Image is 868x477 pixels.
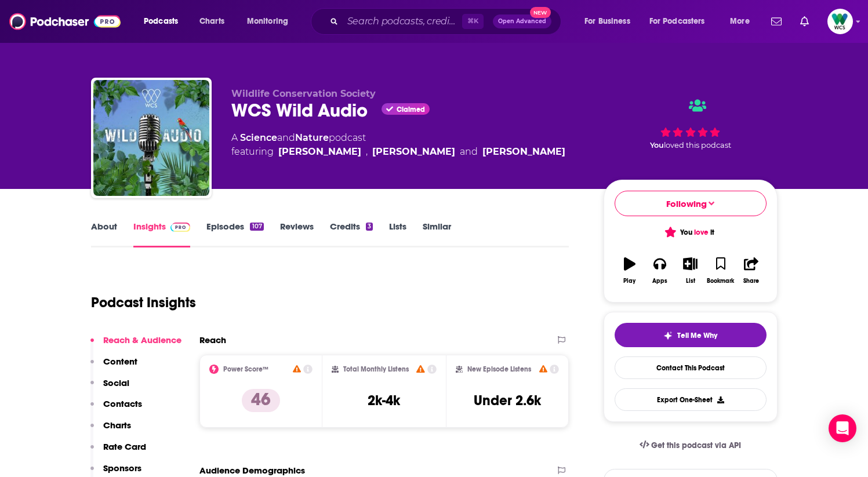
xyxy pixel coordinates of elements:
[366,223,373,231] div: 3
[103,420,131,431] p: Charts
[736,250,766,292] button: Share
[584,13,630,30] span: For Business
[231,88,376,99] span: Wildlife Conservation Society
[192,12,231,31] a: Charts
[372,145,455,159] a: [PERSON_NAME]
[423,221,451,247] a: Similar
[103,377,129,388] p: Social
[90,441,146,463] button: Rate Card
[675,250,705,292] button: List
[645,250,675,292] button: Apps
[295,132,329,143] a: Nature
[649,13,705,30] span: For Podcasters
[250,223,263,231] div: 107
[231,145,565,159] span: featuring
[615,221,767,243] button: You love it
[630,431,751,460] a: Get this podcast via API
[530,7,551,18] span: New
[666,198,707,209] span: Following
[623,278,635,285] div: Play
[604,88,778,160] div: Youloved this podcast
[706,250,736,292] button: Bookmark
[829,414,856,442] div: Open Intercom Messenger
[199,334,226,345] h2: Reach
[663,331,673,340] img: tell me why sparkle
[90,334,181,356] button: Reach & Audience
[103,441,146,452] p: Rate Card
[277,132,295,143] span: and
[743,278,759,285] div: Share
[343,365,409,373] h2: Total Monthly Listens
[91,221,117,247] a: About
[730,13,750,30] span: More
[651,440,741,450] span: Get this podcast via API
[460,145,478,159] span: and
[206,221,263,247] a: Episodes107
[498,19,546,24] span: Open Advanced
[650,141,664,150] span: You
[231,131,565,159] div: A podcast
[239,12,303,31] button: open menu
[474,392,541,409] h3: Under 2.6k
[223,365,268,373] h2: Power Score™
[722,12,764,31] button: open menu
[666,228,714,237] span: You it
[343,12,462,31] input: Search podcasts, credits, & more...
[615,250,645,292] button: Play
[103,356,137,367] p: Content
[677,331,717,340] span: Tell Me Why
[133,221,191,247] a: InsightsPodchaser Pro
[615,388,767,411] button: Export One-Sheet
[280,221,314,247] a: Reviews
[827,9,853,34] img: User Profile
[103,334,181,345] p: Reach & Audience
[322,8,572,35] div: Search podcasts, credits, & more...
[642,12,722,31] button: open menu
[90,356,137,377] button: Content
[707,278,734,285] div: Bookmark
[170,223,191,232] img: Podchaser Pro
[278,145,361,159] a: Nat Moss
[144,13,178,30] span: Podcasts
[240,132,277,143] a: Science
[493,14,551,28] button: Open AdvancedNew
[103,398,142,409] p: Contacts
[90,377,129,399] button: Social
[615,191,767,216] button: Following
[330,221,373,247] a: Credits3
[467,365,531,373] h2: New Episode Listens
[90,420,131,441] button: Charts
[90,398,142,420] button: Contacts
[664,141,731,150] span: loved this podcast
[615,356,767,379] a: Contact This Podcast
[827,9,853,34] button: Show profile menu
[462,14,484,29] span: ⌘ K
[694,228,709,237] span: love
[482,145,565,159] a: Dan Rosen
[247,13,288,30] span: Monitoring
[93,80,209,196] img: WCS Wild Audio
[368,392,400,409] h3: 2k-4k
[91,294,196,311] h1: Podcast Insights
[389,221,406,247] a: Lists
[397,107,425,112] span: Claimed
[827,9,853,34] span: Logged in as WCS_Newsroom
[199,465,305,476] h2: Audience Demographics
[686,278,695,285] div: List
[366,145,368,159] span: ,
[615,323,767,347] button: tell me why sparkleTell Me Why
[242,389,280,412] p: 46
[796,12,813,31] a: Show notifications dropdown
[767,12,786,31] a: Show notifications dropdown
[199,13,224,30] span: Charts
[9,10,121,32] img: Podchaser - Follow, Share and Rate Podcasts
[576,12,645,31] button: open menu
[652,278,667,285] div: Apps
[136,12,193,31] button: open menu
[103,463,141,474] p: Sponsors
